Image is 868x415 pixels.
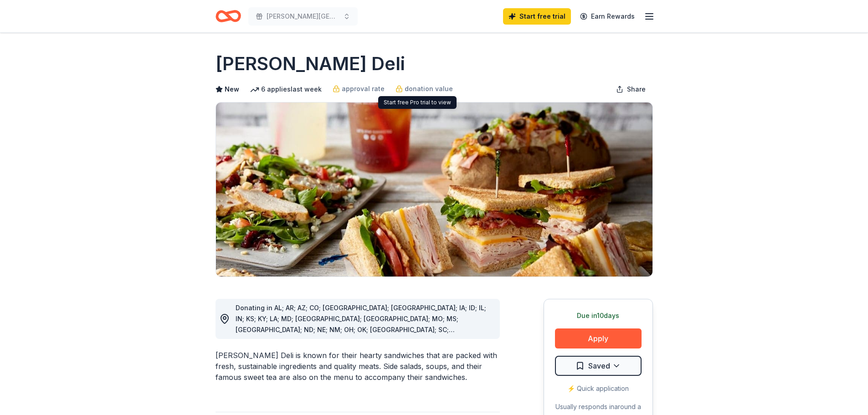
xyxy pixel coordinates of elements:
span: approval rate [342,83,385,94]
h1: [PERSON_NAME] Deli [216,51,405,77]
a: Earn Rewards [575,8,640,25]
a: Home [216,5,241,27]
span: Saved [588,360,610,372]
button: Saved [555,356,642,376]
button: Apply [555,328,642,348]
span: donation value [405,83,453,94]
span: [PERSON_NAME][GEOGRAPHIC_DATA] Farm Day 2025 [267,11,339,22]
div: Due in 10 days [555,310,642,321]
div: ⚡️ Quick application [555,383,642,394]
span: Donating in AL; AR; AZ; CO; [GEOGRAPHIC_DATA]; [GEOGRAPHIC_DATA]; IA; ID; IL; IN; KS; KY; LA; MD;... [236,304,486,344]
button: [PERSON_NAME][GEOGRAPHIC_DATA] Farm Day 2025 [248,7,358,26]
div: 6 applies last week [250,84,322,95]
img: Image for McAlister's Deli [216,102,652,277]
span: Share [627,84,646,95]
div: [PERSON_NAME] Deli is known for their hearty sandwiches that are packed with fresh, sustainable i... [216,350,500,383]
span: New [225,84,239,95]
a: Start free trial [503,8,571,25]
div: Start free Pro trial to view [378,96,457,109]
a: donation value [395,83,453,94]
a: approval rate [333,83,385,94]
button: Share [609,80,653,98]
